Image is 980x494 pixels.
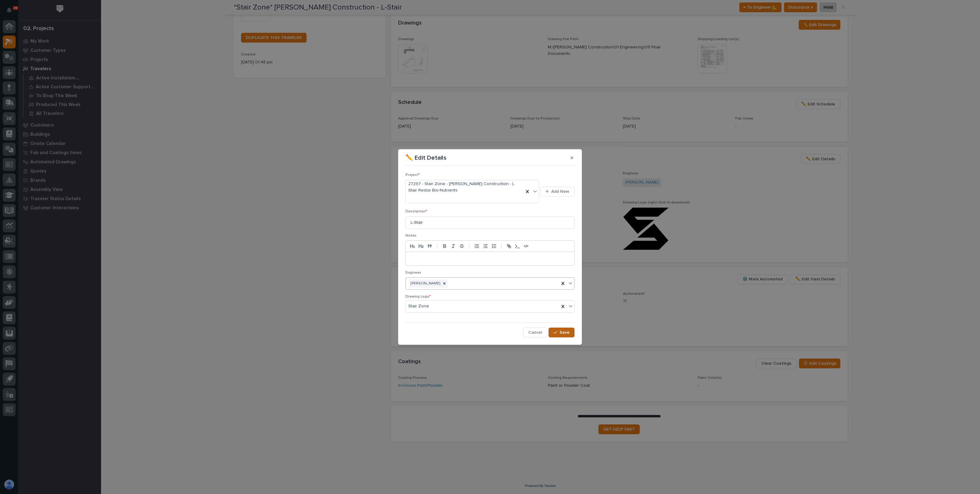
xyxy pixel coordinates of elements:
[405,295,431,298] span: Drawing Logo
[560,330,570,335] span: Save
[551,189,569,194] span: Add New
[548,328,575,337] button: Save
[405,271,421,275] span: Engineer
[405,234,417,237] span: Notes
[528,330,542,335] span: Cancel
[523,328,547,337] button: Cancel
[540,187,575,196] button: Add New
[408,181,521,194] span: 27297 - Stair Zone - [PERSON_NAME] Construction - L Stair Redox Bio-Nutrients
[405,210,427,213] span: Description
[408,303,429,310] span: Stair Zone
[405,173,420,177] span: Project
[409,279,441,288] div: [PERSON_NAME]
[405,154,447,161] p: ✏️ Edit Details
